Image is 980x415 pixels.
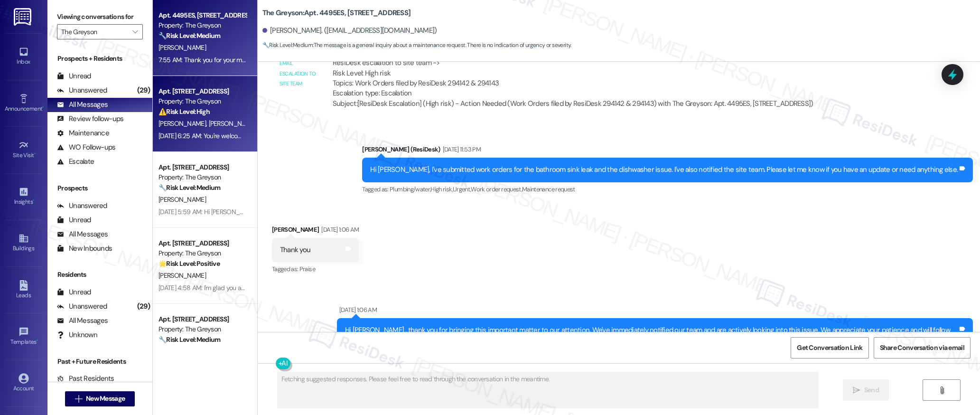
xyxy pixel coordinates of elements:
div: Unread [57,215,91,225]
span: L. Brazele [215,347,241,356]
button: Get Conversation Link [791,337,868,358]
div: Apt. [STREET_ADDRESS] [159,314,246,324]
div: Hi [PERSON_NAME], I've submitted work orders for the bathroom sink leak and the dishwasher issue.... [370,165,958,175]
a: Inbox [5,44,43,69]
textarea: Fetching suggested responses. Please feel free to read through the conversation in the meantime. [278,372,819,408]
span: [PERSON_NAME] [159,271,206,280]
span: Urgent , [453,185,471,193]
div: Thank you [280,245,310,255]
label: Viewing conversations for [57,9,143,24]
span: New Message [86,394,125,404]
div: Prospects [47,183,152,193]
div: Apt. [STREET_ADDRESS] [159,162,246,172]
div: Apt. 4495ES, [STREET_ADDRESS] [159,10,246,20]
div: Property: The Greyson [159,172,246,182]
i:  [75,395,82,403]
span: • [33,197,34,204]
div: Hi [PERSON_NAME] , thank you for bringing this important matter to our attention. We've immediate... [345,325,958,346]
span: Plumbing/water , [390,185,430,193]
span: [PERSON_NAME] [159,43,206,52]
span: High risk , [430,185,453,193]
div: Unread [57,287,91,297]
a: Account [5,370,43,396]
div: All Messages [57,100,108,110]
span: • [34,151,36,157]
strong: 🔧 Risk Level: Medium [159,31,220,40]
strong: 🌟 Risk Level: Positive [159,259,220,268]
div: Property: The Greyson [159,248,246,258]
div: Past + Future Residents [47,357,152,367]
div: All Messages [57,229,108,239]
div: Escalate [57,157,94,167]
a: Insights • [5,184,43,209]
div: Subject: [ResiDesk Escalation] (High risk) - Action Needed (Work Orders filed by ResiDesk 294142 ... [333,99,813,109]
div: Residents [47,270,152,280]
div: Property: The Greyson [159,324,246,334]
div: Review follow-ups [57,114,123,124]
span: Maintenance request [522,185,575,193]
button: Share Conversation via email [874,337,971,358]
div: Maintenance [57,128,109,138]
div: ResiDesk escalation to site team -> Risk Level: High risk Topics: Work Orders filed by ResiDesk 2... [333,58,813,99]
div: Unanswered [57,201,107,211]
i:  [132,28,138,36]
div: [PERSON_NAME]. ([EMAIL_ADDRESS][DOMAIN_NAME]) [262,26,437,36]
strong: ⚠️ Risk Level: High [159,107,210,116]
i:  [938,387,945,394]
div: All Messages [57,316,108,326]
a: Templates • [5,324,43,349]
strong: 🔧 Risk Level: Medium [159,183,220,192]
span: Share Conversation via email [880,343,964,353]
b: The Greyson: Apt. 4495ES, [STREET_ADDRESS] [262,8,411,18]
span: [PERSON_NAME] [159,119,209,128]
button: Send [843,379,889,401]
img: ResiDesk Logo [14,8,33,26]
div: Email escalation to site team [280,58,317,89]
div: Tagged as: [272,262,359,276]
div: [DATE] 11:53 PM [440,144,481,154]
div: [DATE] 4:58 AM: I'm glad you are satisfied with your home. Have you written a review for us befor... [159,283,957,292]
span: Get Conversation Link [797,343,862,353]
i:  [853,387,860,394]
strong: 🔧 Risk Level: Medium [262,41,313,49]
span: A. Brazele [187,347,216,356]
input: All communities [61,24,128,39]
button: New Message [65,391,135,406]
div: [DATE] 5:59 AM: Hi [PERSON_NAME], the site team stated that they are unsure, and they think it co... [159,207,530,216]
a: Buildings [5,230,43,256]
div: Property: The Greyson [159,96,246,106]
div: [PERSON_NAME] (ResiDesk) [362,144,973,158]
a: Leads [5,277,43,303]
div: [DATE] 1:06 AM [337,305,377,315]
div: Unread [57,71,91,81]
span: Work order request , [471,185,522,193]
span: E. Brazele [159,347,187,356]
div: Unanswered [57,85,107,95]
span: : The message is a general inquiry about a maintenance request. There is no indication of urgency... [262,40,571,50]
div: Property: The Greyson [159,20,246,30]
div: Tagged as: [362,182,973,196]
span: • [42,104,44,111]
span: [PERSON_NAME] [208,119,256,128]
span: Praise [299,265,315,273]
div: WO Follow-ups [57,142,115,152]
div: 7:55 AM: Thank you for your message. Our offices are currently closed, but we will contact you wh... [159,56,751,64]
div: [DATE] 6:25 AM: You're welcome. [159,132,247,140]
div: Unanswered [57,302,107,311]
span: [PERSON_NAME] [159,195,206,204]
strong: 🔧 Risk Level: Medium [159,335,220,344]
span: Send [864,385,879,395]
div: [DATE] 1:06 AM [319,225,359,235]
div: Apt. [STREET_ADDRESS] [159,86,246,96]
div: Unknown [57,330,97,340]
div: Past Residents [57,374,114,384]
div: Apt. [STREET_ADDRESS] [159,238,246,248]
div: New Inbounds [57,244,112,254]
div: (29) [135,299,152,314]
div: Prospects + Residents [47,54,152,64]
div: [PERSON_NAME] [272,225,359,238]
a: Site Visit • [5,137,43,163]
span: • [37,337,38,344]
div: (29) [135,83,152,98]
